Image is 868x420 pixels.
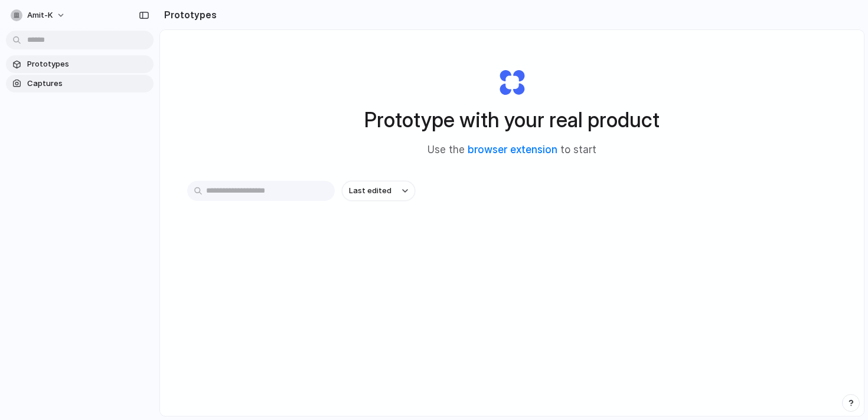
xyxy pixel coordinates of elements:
[364,104,660,135] h1: Prototype with your real product
[27,78,149,90] span: Captures
[159,8,217,22] h2: Prototypes
[27,58,149,70] span: Prototypes
[6,6,71,25] button: amit-k
[6,55,154,73] a: Prototypes
[342,181,415,201] button: Last edited
[468,144,557,156] a: browser extension
[27,9,53,21] span: amit-k
[6,75,154,92] a: Captures
[428,143,596,158] span: Use the to start
[349,185,391,197] span: Last edited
